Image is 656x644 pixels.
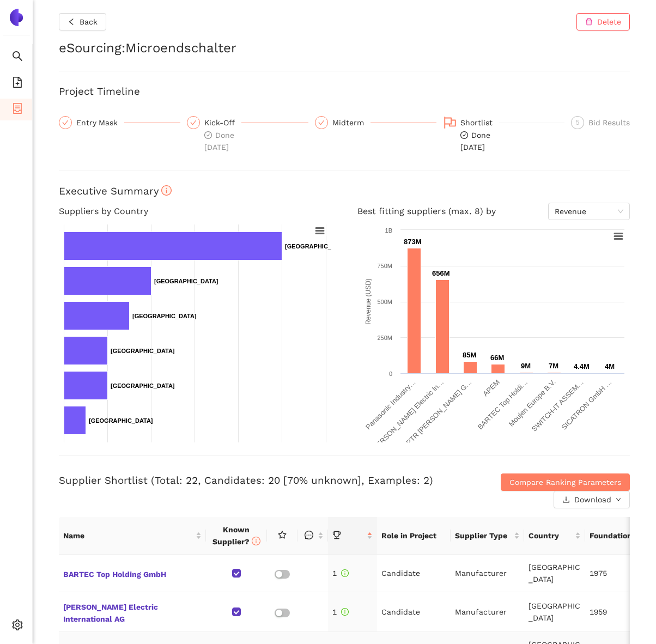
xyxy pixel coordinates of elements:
span: 1 [332,607,349,616]
span: 1 [332,569,349,578]
text: 66M [490,354,504,362]
span: info-circle [161,185,172,196]
span: [PERSON_NAME] Electric International AG [63,599,202,625]
text: APEM [481,378,501,398]
text: 656M [432,269,450,277]
td: [GEOGRAPHIC_DATA] [524,592,585,632]
td: Manufacturer [451,555,524,592]
span: info-circle [341,569,349,577]
span: Name [63,530,193,542]
td: Candidate [377,592,451,632]
span: Foundation [590,530,634,542]
span: Country [529,530,573,542]
span: search [12,47,23,69]
text: 250M [377,335,392,341]
text: Panasonic Industry… [364,378,417,432]
button: leftBack [59,13,106,31]
text: 9M [521,362,531,370]
div: Shortlist [460,116,499,129]
span: Download [574,494,611,506]
h2: eSourcing : Microendschalter [59,39,630,58]
span: Done [DATE] [460,131,490,151]
img: Logo [8,9,25,26]
span: trophy [332,531,341,539]
text: 873M [404,238,422,246]
th: this column's title is Foundation,this column is sortable [585,517,646,555]
span: check [190,119,197,126]
span: Bid Results [588,118,630,127]
span: Back [80,16,98,28]
span: check [62,119,69,126]
text: [GEOGRAPHIC_DATA] [111,382,175,389]
td: [GEOGRAPHIC_DATA] [524,555,585,592]
h4: Best fitting suppliers (max. 8) by [357,203,630,220]
text: Revenue (USD) [365,278,372,325]
th: this column's title is Name,this column is sortable [59,517,206,555]
span: BARTEC Top Holding GmbH [63,566,202,580]
text: SWITCH-IT ASSEM… [530,378,585,433]
span: Supplier Type [455,530,512,542]
h3: Executive Summary [59,184,630,198]
span: Known Supplier? [212,525,260,546]
th: this column's title is Country,this column is sortable [524,517,585,555]
h3: Project Timeline [59,84,630,99]
text: 7M [549,362,558,370]
text: [GEOGRAPHIC_DATA] [89,417,153,424]
th: this column is sortable [297,517,328,555]
text: [GEOGRAPHIC_DATA] [154,278,218,284]
text: PTR [PERSON_NAME] G… [405,378,473,447]
span: delete [585,18,593,27]
text: [GEOGRAPHIC_DATA] [285,243,349,250]
span: info-circle [341,608,349,616]
span: Compare Ranking Parameters [509,476,621,488]
td: Manufacturer [451,592,524,632]
text: BARTEC Top Holdi… [476,378,530,432]
span: star [278,531,287,539]
h3: Supplier Shortlist (Total: 22, Candidates: 20 [70% unknown], Examples: 2) [59,473,440,488]
div: Shortlistcheck-circleDone[DATE] [443,116,564,153]
h4: Suppliers by Country [59,203,331,220]
div: Kick-Off [204,116,241,129]
span: Revenue [555,203,623,220]
text: Moujen Europe B.V. [507,378,557,428]
text: 4M [605,362,615,370]
td: 1959 [585,592,646,632]
span: down [616,497,621,503]
span: check [318,119,325,126]
span: flag [444,116,457,129]
span: 5 [576,119,580,126]
text: [GEOGRAPHIC_DATA] [111,348,175,354]
td: 1975 [585,555,646,592]
text: 85M [463,351,476,359]
span: setting [12,616,23,637]
div: Midterm [332,116,370,129]
span: check-circle [460,131,468,139]
span: Delete [597,16,621,28]
text: 4.4M [574,362,590,370]
span: check-circle [204,131,212,139]
text: [PERSON_NAME] Electric In… [370,378,445,453]
span: message [305,531,313,539]
text: 500M [377,299,392,305]
span: Done [DATE] [204,131,234,151]
td: Candidate [377,555,451,592]
text: 0 [389,370,392,377]
text: 750M [377,263,392,269]
span: download [562,496,570,505]
text: SICATRON GmbH … [560,378,613,432]
th: this column's title is Supplier Type,this column is sortable [451,517,524,555]
span: info-circle [252,537,260,545]
span: file-add [12,73,23,95]
button: Compare Ranking Parameters [501,473,630,491]
div: Entry Mask [59,116,180,129]
button: downloadDownloaddown [554,491,630,508]
span: container [12,99,23,121]
th: Role in Project [377,517,451,555]
button: deleteDelete [576,13,630,31]
span: left [68,18,75,27]
div: Entry Mask [76,116,124,129]
text: 1B [385,227,392,234]
text: [GEOGRAPHIC_DATA] [132,313,197,319]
